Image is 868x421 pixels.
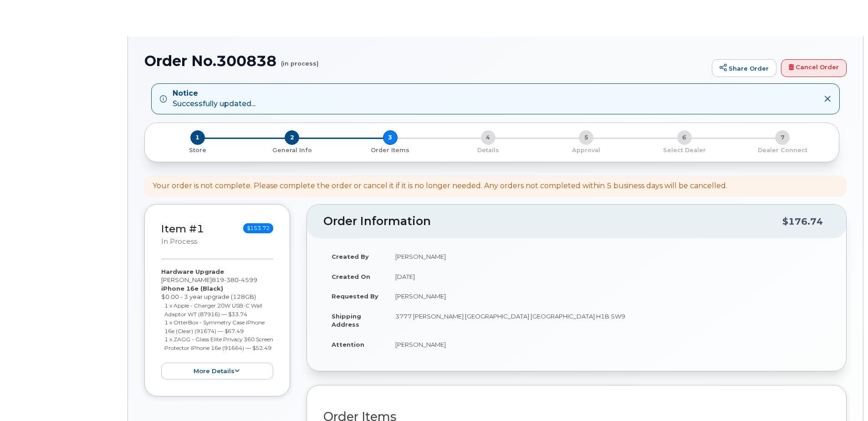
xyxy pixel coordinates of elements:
span: 2 [285,130,299,145]
small: in process [161,237,197,246]
strong: Shipping Address [332,313,361,329]
small: 1 x OtterBox - Symmetry Case iPhone 16e (Clear) (91674) — $67.49 [164,319,265,334]
span: 1 [190,130,205,145]
a: Share Order [712,59,776,77]
strong: Created By [332,253,369,260]
div: Your order is not complete. Please complete the order or cancel it if it is no longer needed. Any... [153,181,727,191]
td: 3777 [PERSON_NAME] [GEOGRAPHIC_DATA] [GEOGRAPHIC_DATA] H1B 5W9 [387,306,830,334]
td: [PERSON_NAME] [387,334,830,354]
a: 1 Store [152,145,243,154]
td: [DATE] [387,267,830,287]
small: 1 x Apple - Charger 20W USB-C Wall Adaptor WT (87916) — $33.74 [164,302,262,318]
h2: Order Information [323,215,782,228]
span: 4599 [239,276,257,283]
strong: iPhone 16e (Black) [161,285,223,292]
span: $153.72 [243,223,273,233]
small: 1 x ZAGG - Glass Elite Privacy 360 Screen Protector iPhone 16e (91664) — $52.49 [164,336,273,351]
div: $176.74 [782,213,823,230]
a: 2 General Info [243,145,341,154]
div: Successfully updated... [173,88,255,109]
td: [PERSON_NAME] [387,246,830,267]
strong: Attention [332,341,364,348]
span: 380 [224,276,239,283]
span: 819 [212,276,257,283]
a: Item #1 [161,222,204,235]
p: General Info [246,146,337,154]
strong: Notice [173,88,255,99]
strong: Requested By [332,293,378,300]
small: (in process) [281,53,319,67]
div: [PERSON_NAME] $0.00 - 3 year upgrade (128GB) [161,267,273,380]
td: [PERSON_NAME] [387,286,830,306]
p: Store [156,146,239,154]
strong: Created On [332,273,370,280]
a: Cancel Order [781,59,847,77]
h1: Order No.300838 [144,53,707,69]
button: more details [161,363,273,380]
strong: Hardware Upgrade [161,268,224,275]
